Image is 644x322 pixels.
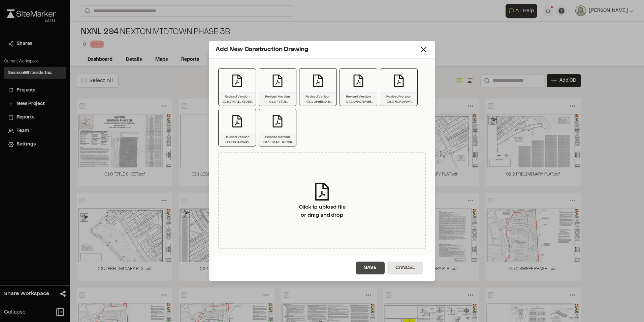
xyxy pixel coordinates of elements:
[262,135,293,145] p: Revised Version C13.1 MAIL KIOSK SITE PLAN.pdf
[343,94,374,104] p: Revised Version C4.1 DRAINAGE PLAN.pdf
[302,94,334,104] p: Revised Verison C1.1 LEGEND & REVISION NOTES.pdf
[221,94,253,104] p: Revised Version C13.2 MAIL KIOSK RIGHT OF WAY ADJUSTMENT PLAT.pdf
[387,262,423,274] button: Cancel
[218,152,426,249] div: Click to upload fileor drag and drop
[221,135,253,145] p: Revised Version C6.9 ROADWAY PLAN & PROFILES.pdf
[356,262,385,274] button: Save
[216,45,419,54] div: Add New Construction Drawing
[299,203,346,219] div: Click to upload file or drag and drop
[262,94,293,104] p: Revised Version C1.0 TITLE SHEET.pdf
[383,94,415,104] p: Revised Version C6.0 ROADWAY PLAN & PROFILES.pdf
